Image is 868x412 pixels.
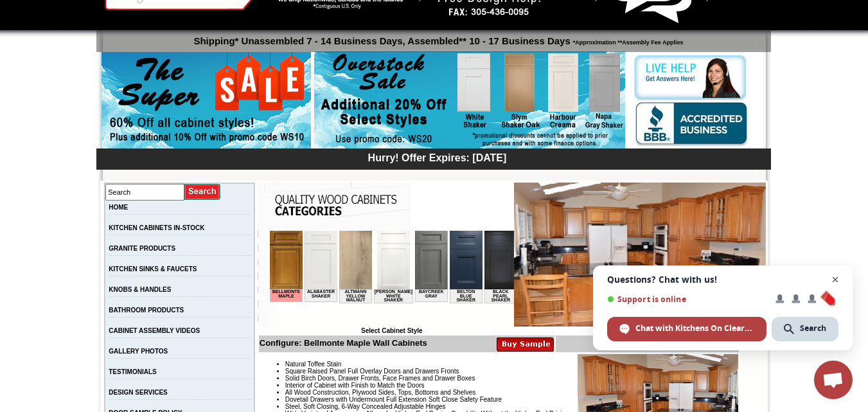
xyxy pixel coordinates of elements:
b: Select Cabinet Style [361,327,423,334]
b: Price Sheet View in PDF Format [15,5,104,12]
iframe: Browser incompatible [270,231,514,327]
a: KITCHEN CABINETS IN-STOCK [109,224,204,231]
span: All Wood Construction, Plywood Sides, Tops, Bottoms and Shelves [285,389,475,396]
a: KITCHEN SINKS & FAUCETS [109,265,197,273]
span: Search [800,323,826,334]
img: pdf.png [2,3,12,13]
img: Bellmonte Maple [514,183,766,327]
a: GRANITE PRODUCTS [109,245,175,252]
span: Interior of Cabinet with Finish to Match the Doors [285,382,425,389]
b: Configure: Bellmonte Maple Wall Cabinets [260,338,427,348]
a: GALLERY PHOTOS [109,348,168,355]
a: HOME [109,204,128,211]
a: DESIGN SERVICES [109,389,168,396]
td: Black Pearl Shaker [215,58,247,73]
p: Shipping* Unassembled 7 - 14 Business Days, Assembled** 10 - 17 Business Days [103,30,771,46]
a: TESTIMONIALS [109,368,156,375]
span: Dovetail Drawers with Undermount Full Extension Soft Close Safety Feature [285,396,502,403]
span: Chat with Kitchens On Clearance [635,323,754,334]
a: Price Sheet View in PDF Format [15,2,104,13]
span: Natural Toffee Stain [285,361,341,368]
span: Search [772,317,838,341]
a: CABINET ASSEMBLY VIDEOS [109,327,200,334]
a: BATHROOM PRODUCTS [109,307,184,314]
div: Hurry! Offer Expires: [DATE] [103,150,771,164]
a: Open chat [814,361,853,399]
span: Chat with Kitchens On Clearance [607,317,766,341]
span: Support is online [607,294,766,304]
span: *Approximation **Assembly Fee Applies [571,36,684,46]
input: Submit [184,183,221,201]
span: Solid Birch Doors, Drawer Fronts, Face Frames and Drawer Boxes [285,375,475,382]
a: KNOBS & HANDLES [109,286,171,293]
span: Steel, Soft Closing, 6-Way Concealed Adjustable Hinges [285,403,446,410]
span: Questions? Chat with us! [607,274,838,285]
span: Square Raised Panel Full Overlay Doors and Drawers Fronts [285,368,459,375]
